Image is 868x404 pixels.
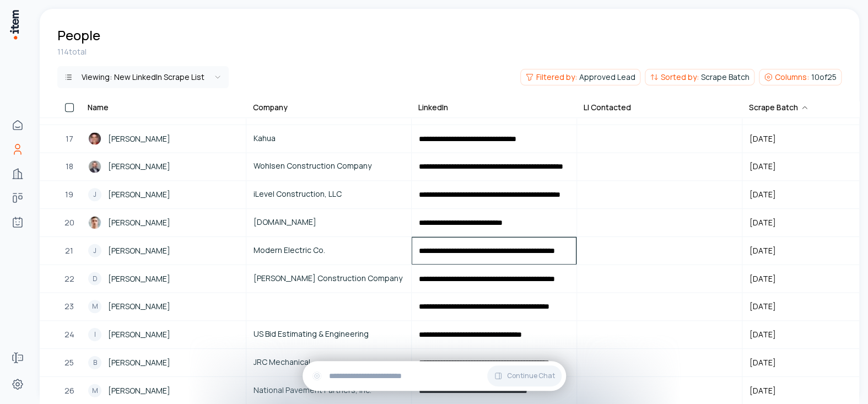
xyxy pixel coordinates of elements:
span: Columns: [775,72,809,83]
div: I [88,328,101,341]
div: M [88,384,101,397]
a: B[PERSON_NAME] [82,349,245,376]
a: Agents [7,211,29,233]
span: 26 [64,385,74,397]
a: M[PERSON_NAME] [82,378,245,404]
span: [PERSON_NAME] Construction Company [254,272,404,284]
span: [PERSON_NAME] [108,328,170,341]
a: J[PERSON_NAME] [82,181,245,208]
span: [PERSON_NAME] [108,300,170,313]
a: US Bid Estimating & Engineering [247,321,411,348]
span: US Bid Estimating & Engineering [254,328,404,340]
div: Continue Chat [303,361,566,391]
span: iLevel Construction, LLC [254,188,404,200]
a: C[PERSON_NAME] [82,98,245,124]
a: AJ Waters[PERSON_NAME] [82,126,245,152]
a: J[PERSON_NAME] [82,238,245,264]
a: Kahua [247,126,411,152]
div: Name [88,102,109,113]
a: Home [7,114,29,136]
span: Scrape Batch [701,72,750,83]
a: [PERSON_NAME] Construction Company [247,265,411,292]
img: AJ Waters [88,132,101,146]
div: Viewing: [82,72,204,83]
img: Michael Courtney [88,160,101,173]
span: 22 [64,272,74,284]
button: Continue Chat [487,365,562,386]
span: 19 [65,188,73,201]
span: 20 [64,217,74,229]
img: Item Brain Logo [9,9,20,40]
div: LI Contacted [584,102,631,113]
div: B [88,356,101,369]
a: I[PERSON_NAME] [82,321,245,348]
span: [PERSON_NAME] [108,133,170,145]
a: [DOMAIN_NAME] [247,209,411,236]
div: J [88,188,101,201]
span: 24 [64,328,74,341]
a: National Pavement Partners, Inc. [247,378,411,404]
span: Filtered by: [536,72,577,83]
a: iLevel Construction, LLC [247,181,411,208]
a: People [7,138,29,160]
span: Kahua [254,132,404,144]
button: Filtered by:Approved Lead [520,69,640,85]
span: [PERSON_NAME] [108,272,170,284]
a: M[PERSON_NAME] [82,293,245,320]
a: Forms [7,347,29,369]
a: Companies [7,163,29,185]
div: M [88,300,101,313]
div: Scrape Batch [749,102,809,113]
span: 21 [65,245,73,257]
a: Zach Koerber[PERSON_NAME] [82,209,245,236]
div: 114 total [57,46,842,57]
a: Deals [7,187,29,209]
div: Company [253,102,288,113]
a: Crane Renovation Group [247,98,411,124]
a: Settings [7,373,29,395]
span: Modern Electric Co. [254,244,404,256]
span: Wohlsen Construction Company [254,160,404,172]
a: JRC Mechanical [247,349,411,376]
span: Sorted by: [661,72,699,83]
div: J [88,244,101,257]
span: [PERSON_NAME] [108,245,170,257]
div: LinkedIn [418,102,448,113]
img: Zach Koerber [88,216,101,229]
a: Modern Electric Co. [247,238,411,264]
span: [PERSON_NAME] [108,357,170,369]
span: [PERSON_NAME] [108,160,170,173]
span: Continue Chat [507,371,555,380]
button: Columns:10of25 [759,69,842,85]
h1: People [57,26,100,44]
span: 18 [66,160,73,173]
a: D[PERSON_NAME] [82,265,245,292]
a: Wohlsen Construction Company [247,153,411,180]
span: [PERSON_NAME] [108,385,170,397]
span: Approved Lead [579,72,635,83]
button: Sorted by:Scrape Batch [645,69,754,85]
span: 25 [64,357,74,369]
span: [DOMAIN_NAME] [254,216,404,228]
span: 23 [64,300,74,313]
span: [PERSON_NAME] [108,188,170,201]
span: National Pavement Partners, Inc. [254,384,404,396]
span: JRC Mechanical [254,356,404,368]
span: 17 [66,133,73,145]
a: Michael Courtney[PERSON_NAME] [82,153,245,180]
span: 10 of 25 [811,72,837,83]
div: D [88,272,101,285]
span: [PERSON_NAME] [108,217,170,229]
